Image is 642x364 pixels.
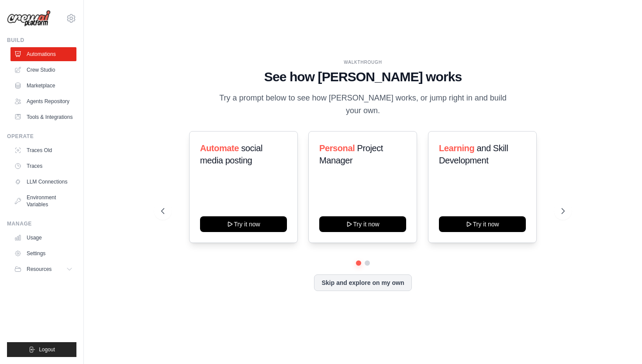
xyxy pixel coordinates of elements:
button: Skip and explore on my own [314,274,411,291]
a: Traces [10,159,76,173]
button: Logout [7,342,76,357]
a: Environment Variables [10,191,76,211]
button: Try it now [200,216,287,232]
button: Resources [10,262,76,276]
span: Resources [27,266,52,273]
span: Learning [439,143,474,153]
span: Automate [200,143,239,153]
a: Marketplace [10,79,76,93]
a: LLM Connections [10,175,76,189]
a: Agents Repository [10,94,76,108]
div: Build [7,37,76,44]
span: Personal [319,143,355,153]
span: Logout [39,346,55,353]
button: Try it now [319,216,406,232]
div: Manage [7,220,76,227]
a: Tools & Integrations [10,110,76,124]
p: Try a prompt below to see how [PERSON_NAME] works, or jump right in and build your own. [216,92,510,118]
span: and Skill Development [439,143,508,165]
a: Automations [10,47,76,61]
img: Logo [7,10,51,27]
a: Traces Old [10,143,76,157]
div: WALKTHROUGH [161,59,564,66]
h1: See how [PERSON_NAME] works [161,69,564,85]
button: Try it now [439,216,526,232]
a: Settings [10,246,76,260]
iframe: Chat Widget [598,322,642,364]
div: Operate [7,133,76,140]
a: Crew Studio [10,63,76,77]
a: Usage [10,231,76,245]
